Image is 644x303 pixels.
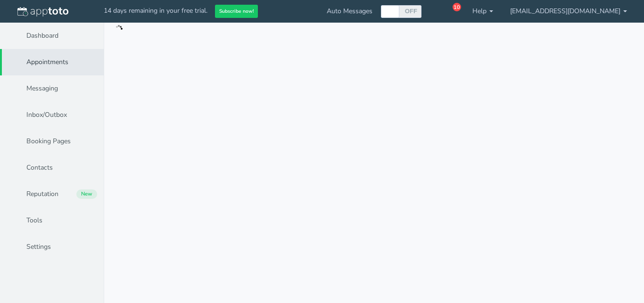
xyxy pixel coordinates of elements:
[26,163,53,172] span: Contacts
[26,242,51,252] span: Settings
[26,31,58,41] span: Dashboard
[215,5,258,18] button: Subscribe now!
[327,7,372,16] span: Auto Messages
[26,110,67,120] span: Inbox/Outbox
[104,6,207,15] span: 14 days remaining in your free trial.
[76,189,97,199] div: New
[26,216,42,225] span: Tools
[26,84,58,93] span: Messaging
[26,189,58,199] span: Reputation
[453,3,461,11] div: 10
[17,7,68,16] img: logo-apptoto--white.svg
[26,137,71,146] span: Booking Pages
[26,57,68,67] span: Appointments
[405,7,418,15] label: OFF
